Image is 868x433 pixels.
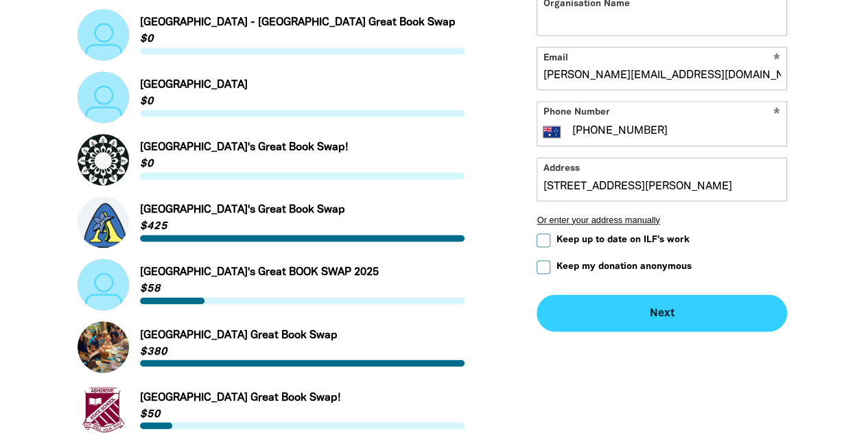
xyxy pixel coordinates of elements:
[773,108,780,121] i: Required
[537,233,550,247] input: Keep up to date on ILF's work
[537,260,550,274] input: Keep my donation anonymous
[537,215,787,225] button: Or enter your address manually
[556,233,689,246] span: Keep up to date on ILF's work
[537,294,787,331] button: Next
[556,260,691,273] span: Keep my donation anonymous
